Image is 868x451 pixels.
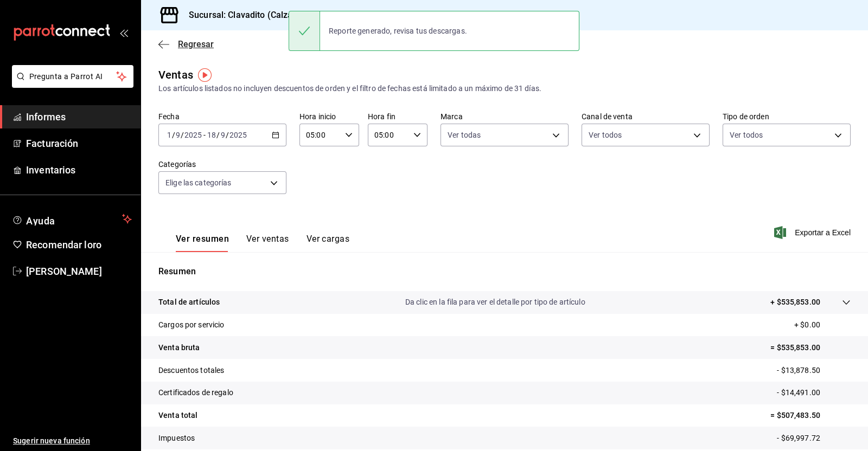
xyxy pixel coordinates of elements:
font: / [172,131,175,139]
font: Informes [26,111,66,123]
font: Venta bruta [158,343,200,352]
font: Descuentos totales [158,366,224,375]
font: Pregunta a Parrot AI [29,72,103,81]
button: Exportar a Excel [776,226,851,239]
font: [PERSON_NAME] [26,266,102,277]
font: Total de artículos [158,298,220,306]
font: Tipo de orden [723,112,769,121]
font: Recomendar loro [26,239,101,250]
font: Ver ventas [246,234,289,244]
font: Sugerir nueva función [13,436,90,445]
button: Pregunta a Parrot AI [12,65,133,88]
font: Categorías [158,160,196,169]
font: Exportar a Excel [795,228,851,237]
input: -- [207,131,216,139]
font: Ver todas [448,131,481,139]
font: Facturación [26,138,78,149]
font: - $13,878.50 [777,366,820,375]
font: / [216,131,220,139]
font: = $507,483.50 [770,411,820,420]
input: ---- [229,131,247,139]
font: Ver resumen [176,234,229,244]
font: Fecha [158,112,180,121]
font: Venta total [158,411,197,420]
font: Reporte generado, revisa tus descargas. [329,27,467,35]
font: Ayuda [26,215,55,227]
font: / [226,131,229,139]
input: -- [220,131,226,139]
font: Da clic en la fila para ver el detalle por tipo de artículo [405,298,585,306]
font: + $0.00 [794,320,820,329]
font: Canal de venta [582,112,633,121]
font: Regresar [178,39,214,49]
font: Sucursal: Clavadito (Calzada) [189,10,306,20]
font: - $69,997.72 [777,434,820,442]
font: Los artículos listados no incluyen descuentos de orden y el filtro de fechas está limitado a un m... [158,84,541,93]
font: Inventarios [26,164,75,176]
input: -- [167,131,172,139]
font: Hora fin [368,112,395,121]
font: = $535,853.00 [770,343,820,352]
font: + $535,853.00 [770,298,820,306]
font: Impuestos [158,434,195,442]
font: Ventas [158,68,193,81]
font: - [203,131,206,139]
font: Hora inicio [299,112,336,121]
font: Elige las categorías [165,178,232,187]
font: Marca [441,112,463,121]
input: -- [175,131,181,139]
font: - $14,491.00 [777,388,820,397]
font: / [181,131,184,139]
input: ---- [184,131,202,139]
font: Certificados de regalo [158,388,233,397]
button: Regresar [158,39,214,49]
font: Resumen [158,266,196,276]
div: pestañas de navegación [176,233,349,252]
font: Ver todos [730,131,763,139]
img: Marcador de información sobre herramientas [198,68,212,82]
font: Ver todos [589,131,622,139]
font: Cargos por servicio [158,320,225,329]
font: Ver cargas [307,234,350,244]
button: abrir_cajón_menú [119,28,128,37]
a: Pregunta a Parrot AI [8,79,133,90]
